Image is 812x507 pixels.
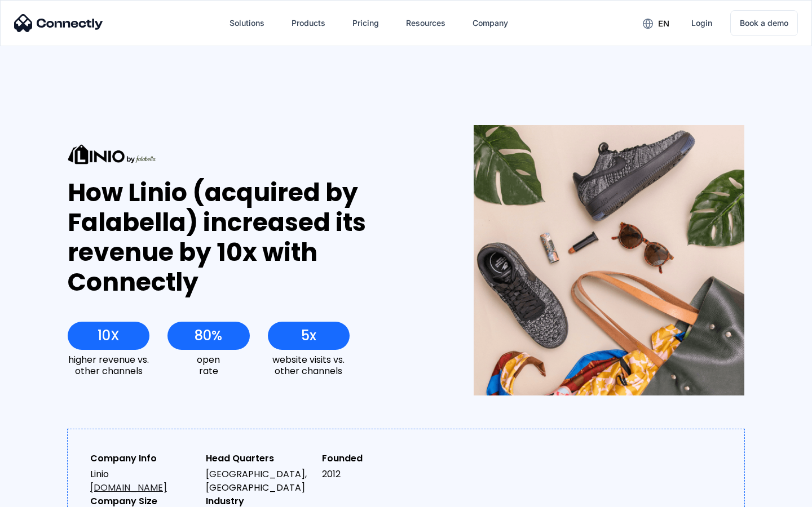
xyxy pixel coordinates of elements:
a: Login [682,10,721,37]
img: Connectly Logo [14,14,103,32]
div: 2012 [322,468,429,481]
div: open rate [167,354,249,376]
div: 10X [98,328,120,344]
div: 80% [195,328,222,344]
div: Founded [322,452,429,465]
div: website visits vs. other channels [268,354,350,376]
a: Book a demo [730,10,798,36]
div: Linio [90,468,197,495]
a: Pricing [343,10,388,37]
div: Solutions [230,15,264,31]
div: higher revenue vs. other channels [68,354,149,376]
ul: Language list [23,487,68,503]
div: How Linio (acquired by Falabella) increased its revenue by 10x with Connectly [68,178,433,297]
div: [GEOGRAPHIC_DATA], [GEOGRAPHIC_DATA] [206,468,312,495]
div: en [658,16,669,32]
div: Company [473,15,508,31]
div: Pricing [352,15,379,31]
div: Products [292,15,325,31]
div: Head Quarters [206,452,312,465]
div: 5x [301,328,316,344]
div: Company Info [90,452,197,465]
div: Login [691,15,712,31]
div: Resources [406,15,445,31]
a: [DOMAIN_NAME] [90,481,167,494]
aside: Language selected: English [11,487,68,503]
